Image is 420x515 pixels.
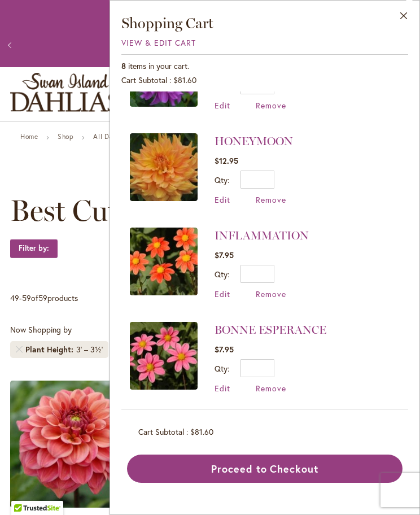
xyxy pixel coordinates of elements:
[130,228,198,295] img: INFLAMMATION
[121,60,126,71] span: 8
[10,499,137,510] a: ICE TEA
[215,174,229,185] label: Qty
[20,132,38,141] a: Home
[10,381,137,508] img: ICE TEA
[130,322,198,394] a: BONNE ESPERANCE
[130,133,198,201] img: HONEYMOON
[215,250,234,260] span: $7.95
[10,293,19,303] span: 49
[10,73,121,112] a: store logo
[127,455,403,483] button: Proceed to Checkout
[25,344,76,355] span: Plant Height
[215,344,234,355] span: $7.95
[93,132,128,141] a: All Dahlias
[215,100,230,111] a: Edit
[215,269,229,280] label: Qty
[215,383,230,394] a: Edit
[38,293,47,303] span: 59
[10,289,78,307] p: - of products
[128,60,189,71] span: items in your cart.
[190,426,213,437] span: $81.60
[256,194,286,205] a: Remove
[121,75,167,85] span: Cart Subtotal
[130,133,198,205] a: HONEYMOON
[256,383,286,394] a: Remove
[173,75,196,85] span: $81.60
[16,346,23,353] a: Remove Plant Height 3' – 3½'
[215,363,229,374] label: Qty
[121,37,196,48] a: View & Edit Cart
[215,155,238,166] span: $12.95
[130,322,198,390] img: BONNE ESPERANCE
[58,132,73,141] a: Shop
[215,323,326,337] a: BONNE ESPERANCE
[215,229,309,242] a: INFLAMMATION
[121,14,213,32] span: Shopping Cart
[256,289,286,299] a: Remove
[215,134,293,148] a: HONEYMOON
[130,228,198,299] a: INFLAMMATION
[10,324,72,335] span: Now Shopping by
[256,100,286,111] a: Remove
[10,239,58,258] strong: Filter by:
[8,475,40,507] iframe: Launch Accessibility Center
[22,293,31,303] span: 59
[215,289,230,299] a: Edit
[215,194,230,205] a: Edit
[138,426,184,437] span: Cart Subtotal
[76,344,103,355] div: 3' – 3½'
[10,194,225,228] span: Best Cut Flowers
